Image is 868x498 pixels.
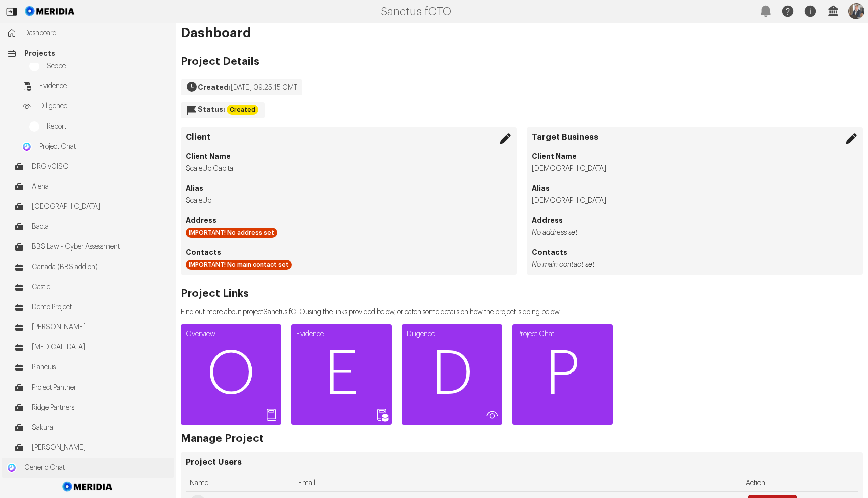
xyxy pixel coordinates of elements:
[181,28,863,38] h1: Dashboard
[32,162,169,172] span: DRG vCISO
[186,228,277,238] div: IMPORTANT! No address set
[532,215,858,225] h4: Address
[32,202,169,212] span: [GEOGRAPHIC_DATA]
[198,84,231,91] strong: Created:
[532,247,858,257] h4: Contacts
[186,196,512,206] li: ScaleUp
[512,344,613,405] span: P
[17,137,174,157] a: Project ChatProject Chat
[32,282,169,292] span: Castle
[2,23,174,43] a: Dashboard
[32,383,169,393] span: Project Panther
[9,277,174,297] a: Castle
[22,142,32,152] img: Project Chat
[9,177,174,197] a: Alena
[24,48,169,58] span: Projects
[32,423,169,433] span: Sakura
[532,164,858,174] li: [DEMOGRAPHIC_DATA]
[198,106,225,113] strong: Status:
[291,324,392,425] a: EvidenceE
[32,182,169,192] span: Alena
[402,344,502,405] span: D
[186,183,512,193] h4: Alias
[746,475,854,491] div: Action
[291,344,392,405] span: E
[190,475,290,491] div: Name
[32,242,169,252] span: BBS Law - Cyber Assessment
[7,463,17,473] img: Generic Chat
[32,443,169,453] span: [PERSON_NAME]
[532,229,578,236] i: No address set
[2,458,174,478] a: Generic ChatGeneric Chat
[9,237,174,257] a: BBS Law - Cyber Assessment
[186,260,292,270] div: IMPORTANT! No main contact set
[9,157,174,177] a: DRG vCISO
[186,151,512,161] h4: Client Name
[186,247,512,257] h4: Contacts
[9,317,174,337] a: [PERSON_NAME]
[9,337,174,357] a: [MEDICAL_DATA]
[24,463,169,473] span: Generic Chat
[9,217,174,237] a: Bacta
[32,342,169,352] span: [MEDICAL_DATA]
[39,81,169,91] span: Evidence
[532,151,858,161] h4: Client Name
[181,57,302,67] h2: Project Details
[532,183,858,193] h4: Alias
[17,76,174,96] a: Evidence
[9,378,174,398] a: Project Panther
[32,322,169,332] span: [PERSON_NAME]
[32,362,169,372] span: Plancius
[61,476,115,498] img: Meridia Logo
[2,43,174,63] a: Projects
[32,403,169,413] span: Ridge Partners
[186,81,198,93] svg: Created On
[39,101,169,111] span: Diligence
[32,262,169,272] span: Canada (BBS add on)
[186,215,512,225] h4: Address
[532,196,858,206] li: [DEMOGRAPHIC_DATA]
[9,398,174,418] a: Ridge Partners
[181,434,264,444] h2: Manage Project
[186,132,512,142] h3: Client
[532,132,858,142] h3: Target Business
[848,3,864,19] img: Profile Icon
[181,324,281,425] a: OverviewO
[17,96,174,116] a: Diligence
[298,475,738,491] div: Email
[9,418,174,438] a: Sakura
[532,261,595,268] i: No main contact set
[227,105,258,115] div: Created
[32,222,169,232] span: Bacta
[512,324,613,425] a: Project ChatP
[9,257,174,277] a: Canada (BBS add on)
[24,56,174,76] a: Scope
[9,357,174,378] a: Plancius
[9,297,174,317] a: Demo Project
[47,121,169,132] span: Report
[9,438,174,458] a: [PERSON_NAME]
[231,84,297,91] span: [DATE] 09:25:15 GMT
[186,457,858,467] h3: Project Users
[47,61,169,71] span: Scope
[181,289,560,299] h2: Project Links
[32,302,169,312] span: Demo Project
[24,28,169,38] span: Dashboard
[181,344,281,405] span: O
[181,307,560,317] p: Find out more about project Sanctus fCTO using the links provided below, or catch some details on...
[9,197,174,217] a: [GEOGRAPHIC_DATA]
[186,164,512,174] li: ScaleUp Capital
[24,116,174,137] a: Report
[39,142,169,152] span: Project Chat
[402,324,502,425] a: DiligenceD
